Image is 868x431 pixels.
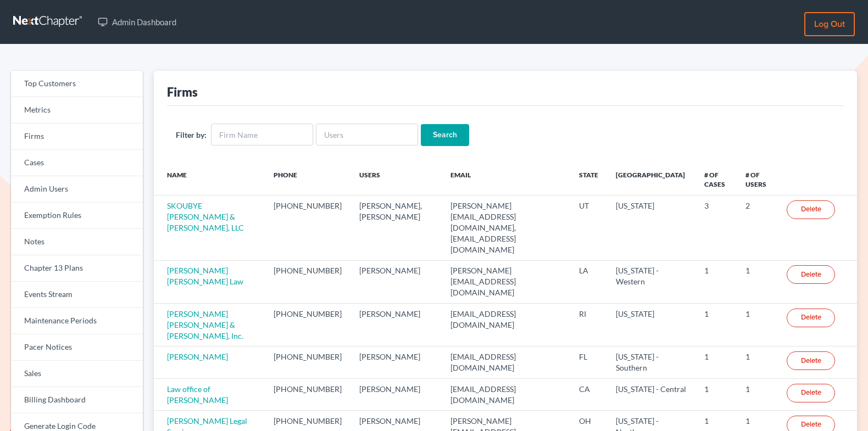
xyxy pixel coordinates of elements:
a: SKOUBYE [PERSON_NAME] & [PERSON_NAME], LLC [167,201,244,232]
a: [PERSON_NAME] [PERSON_NAME] & [PERSON_NAME], Inc. [167,309,243,340]
td: [PERSON_NAME] [350,378,442,410]
a: Events Stream [11,282,143,308]
td: [US_STATE] - Southern [607,346,695,378]
a: Maintenance Periods [11,308,143,334]
a: Cases [11,150,143,176]
td: 1 [737,304,778,346]
input: Users [316,124,418,145]
td: UT [570,195,607,260]
th: Users [350,164,442,195]
td: RI [570,304,607,346]
a: Billing Dashboard [11,387,143,413]
td: CA [570,378,607,410]
th: [GEOGRAPHIC_DATA] [607,164,695,195]
a: Delete [787,351,835,370]
td: FL [570,346,607,378]
td: 2 [737,195,778,260]
label: Filter by: [176,129,207,141]
a: Delete [787,265,835,284]
td: [PHONE_NUMBER] [265,346,350,378]
td: [US_STATE] [607,195,695,260]
td: 1 [695,260,737,303]
td: 1 [737,346,778,378]
td: 1 [695,378,737,410]
td: 1 [695,346,737,378]
td: [PERSON_NAME], [PERSON_NAME] [350,195,442,260]
a: Delete [787,200,835,219]
td: [EMAIL_ADDRESS][DOMAIN_NAME] [442,378,571,410]
a: Delete [787,384,835,402]
th: Email [442,164,571,195]
a: Admin Dashboard [92,12,182,32]
td: 3 [695,195,737,260]
td: [PERSON_NAME] [350,346,442,378]
input: Search [421,124,469,146]
th: # of Users [737,164,778,195]
a: Admin Users [11,176,143,203]
a: Sales [11,361,143,387]
a: Metrics [11,97,143,124]
td: [EMAIL_ADDRESS][DOMAIN_NAME] [442,346,571,378]
a: Law office of [PERSON_NAME] [167,384,228,405]
td: [PHONE_NUMBER] [265,304,350,346]
th: Phone [265,164,350,195]
th: Name [154,164,265,195]
div: Firms [167,84,198,100]
a: [PERSON_NAME] [167,352,228,361]
a: [PERSON_NAME] [PERSON_NAME] Law [167,266,243,286]
th: # of Cases [695,164,737,195]
td: [PERSON_NAME][EMAIL_ADDRESS][DOMAIN_NAME], [EMAIL_ADDRESS][DOMAIN_NAME] [442,195,571,260]
td: 1 [737,378,778,410]
td: [PHONE_NUMBER] [265,378,350,410]
td: [PERSON_NAME][EMAIL_ADDRESS][DOMAIN_NAME] [442,260,571,303]
td: [PHONE_NUMBER] [265,195,350,260]
td: [US_STATE] [607,304,695,346]
a: Notes [11,229,143,255]
th: State [570,164,607,195]
input: Firm Name [211,124,313,145]
td: 1 [695,304,737,346]
a: Pacer Notices [11,334,143,361]
td: LA [570,260,607,303]
td: 1 [737,260,778,303]
a: Top Customers [11,71,143,97]
a: Delete [787,309,835,327]
td: [PERSON_NAME] [350,260,442,303]
td: [EMAIL_ADDRESS][DOMAIN_NAME] [442,304,571,346]
a: Log out [804,12,855,36]
td: [US_STATE] - Western [607,260,695,303]
a: Chapter 13 Plans [11,255,143,282]
td: [PERSON_NAME] [350,304,442,346]
td: [US_STATE] - Central [607,378,695,410]
a: Exemption Rules [11,203,143,229]
a: Firms [11,124,143,150]
td: [PHONE_NUMBER] [265,260,350,303]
